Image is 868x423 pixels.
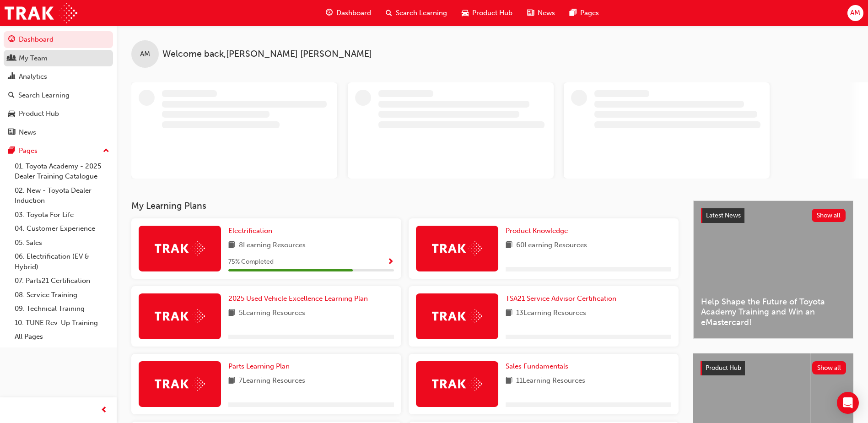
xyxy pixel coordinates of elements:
span: Sales Fundamentals [506,362,568,370]
a: All Pages [11,330,113,344]
a: 03. Toyota For Life [11,208,113,222]
a: 01. Toyota Academy - 2025 Dealer Training Catalogue [11,159,113,184]
span: car-icon [462,7,469,19]
div: Product Hub [19,108,59,119]
a: news-iconNews [520,4,562,22]
span: Search Learning [396,8,447,18]
a: guage-iconDashboard [318,4,378,22]
a: Search Learning [4,87,113,104]
img: Trak [155,241,205,255]
span: prev-icon [101,405,108,416]
span: AM [140,49,150,60]
a: 08. Service Training [11,288,113,302]
span: Product Knowledge [506,227,568,235]
span: Dashboard [336,8,371,18]
a: Product Hub [4,105,113,122]
span: News [538,8,555,18]
img: Trak [5,3,77,23]
a: pages-iconPages [562,4,606,22]
span: Latest News [706,211,741,219]
a: Latest NewsShow allHelp Shape the Future of Toyota Academy Training and Win an eMastercard! [693,201,853,339]
img: Trak [155,377,205,391]
button: Pages [4,142,113,159]
a: Parts Learning Plan [228,361,293,372]
img: Trak [432,377,482,391]
div: Open Intercom Messenger [837,392,859,414]
img: Trak [432,309,482,323]
span: book-icon [228,308,235,319]
button: Show Progress [387,256,394,268]
span: TSA21 Service Advisor Certification [506,294,616,303]
a: 04. Customer Experience [11,222,113,236]
span: 75 % Completed [228,257,274,267]
span: Show Progress [387,258,394,266]
span: chart-icon [8,73,15,81]
span: people-icon [8,54,15,63]
span: Help Shape the Future of Toyota Academy Training and Win an eMastercard! [701,297,846,328]
span: 5 Learning Resources [239,308,305,319]
span: guage-icon [326,7,333,19]
span: Pages [580,8,599,18]
span: book-icon [228,240,235,251]
a: News [4,124,113,141]
a: TSA21 Service Advisor Certification [506,293,620,304]
a: Product Knowledge [506,226,571,236]
span: Product Hub [472,8,512,18]
span: pages-icon [8,147,15,155]
span: search-icon [386,7,392,19]
div: Pages [19,146,38,156]
span: Welcome back , [PERSON_NAME] [PERSON_NAME] [162,49,372,60]
a: 05. Sales [11,236,113,250]
span: news-icon [527,7,534,19]
button: Show all [812,361,846,374]
a: Sales Fundamentals [506,361,572,372]
a: car-iconProduct Hub [454,4,520,22]
button: Show all [812,209,846,222]
a: 09. Technical Training [11,302,113,316]
span: Product Hub [706,364,741,372]
span: 11 Learning Resources [516,375,585,387]
span: book-icon [506,240,512,251]
a: Dashboard [4,31,113,48]
a: 10. TUNE Rev-Up Training [11,316,113,330]
a: Electrification [228,226,276,236]
span: 60 Learning Resources [516,240,587,251]
div: News [19,127,36,138]
img: Trak [155,309,205,323]
a: Latest NewsShow all [701,208,846,223]
span: book-icon [506,375,512,387]
span: up-icon [103,145,109,157]
button: AM [847,5,863,21]
span: 8 Learning Resources [239,240,306,251]
span: news-icon [8,129,15,137]
h3: My Learning Plans [131,201,679,211]
span: car-icon [8,110,15,118]
span: 7 Learning Resources [239,375,305,387]
a: 2025 Used Vehicle Excellence Learning Plan [228,293,372,304]
span: 2025 Used Vehicle Excellence Learning Plan [228,294,368,303]
button: DashboardMy TeamAnalyticsSearch LearningProduct HubNews [4,29,113,142]
div: My Team [19,53,48,64]
div: Search Learning [18,90,70,101]
img: Trak [432,241,482,255]
span: search-icon [8,92,15,100]
a: 07. Parts21 Certification [11,274,113,288]
a: search-iconSearch Learning [378,4,454,22]
span: book-icon [228,375,235,387]
a: Product HubShow all [701,361,846,375]
a: My Team [4,50,113,67]
a: 06. Electrification (EV & Hybrid) [11,249,113,274]
span: 13 Learning Resources [516,308,586,319]
span: pages-icon [570,7,577,19]
a: Analytics [4,68,113,85]
div: Analytics [19,71,47,82]
span: book-icon [506,308,512,319]
a: 02. New - Toyota Dealer Induction [11,184,113,208]
span: AM [850,8,860,18]
span: Electrification [228,227,272,235]
span: guage-icon [8,36,15,44]
span: Parts Learning Plan [228,362,290,370]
